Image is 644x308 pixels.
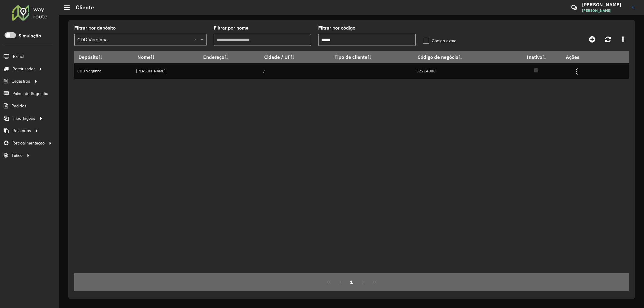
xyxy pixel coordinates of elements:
[199,51,260,63] th: Endereço
[568,1,581,14] a: Contato Rápido
[194,36,199,43] span: Clear all
[133,51,199,63] th: Nome
[12,128,31,134] span: Relatórios
[11,103,27,109] span: Pedidos
[346,276,357,288] button: 1
[331,51,413,63] th: Tipo de cliente
[74,63,133,79] td: CDD Varginha
[74,24,116,32] label: Filtrar por depósito
[70,4,94,11] h2: Cliente
[413,51,511,63] th: Código de negócio
[582,2,627,8] h3: [PERSON_NAME]
[12,66,35,72] span: Roteirizador
[582,8,627,13] span: [PERSON_NAME]
[13,53,24,60] span: Painel
[12,140,45,146] span: Retroalimentação
[74,51,133,63] th: Depósito
[318,24,355,32] label: Filtrar por código
[511,51,562,63] th: Inativo
[12,115,35,122] span: Importações
[12,90,48,97] span: Painel de Sugestão
[214,24,248,32] label: Filtrar por nome
[18,32,41,40] label: Simulação
[260,51,331,63] th: Cidade / UF
[423,38,457,44] label: Código exato
[562,51,598,63] th: Ações
[260,63,331,79] td: /
[11,152,23,159] span: Tático
[133,63,199,79] td: [PERSON_NAME]
[413,63,511,79] td: 32214088
[11,78,30,84] span: Cadastros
